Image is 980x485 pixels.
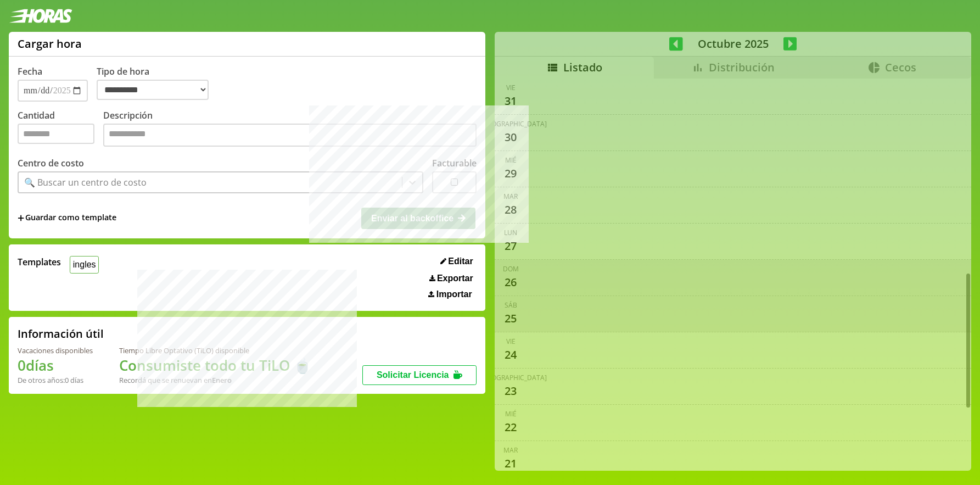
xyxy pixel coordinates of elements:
[436,289,472,299] span: Importar
[437,274,473,283] span: Exportar
[448,257,473,266] span: Editar
[9,9,72,23] img: logotipo
[18,375,93,385] div: De otros años: 0 días
[432,157,477,169] label: Facturable
[97,65,217,102] label: Tipo de hora
[24,176,147,188] div: 🔍 Buscar un centro de costo
[212,375,232,385] b: Enero
[18,157,84,169] label: Centro de costo
[119,355,311,375] h1: Consumiste todo tu TiLO 🍵
[18,345,93,355] div: Vacaciones disponibles
[18,212,116,224] span: +Guardar como template
[18,36,82,51] h1: Cargar hora
[18,109,103,149] label: Cantidad
[97,80,209,100] select: Tipo de hora
[18,124,94,144] input: Cantidad
[70,256,99,273] button: ingles
[119,345,311,355] div: Tiempo Libre Optativo (TiLO) disponible
[103,124,477,147] textarea: Descripción
[119,375,311,385] div: Recordá que se renuevan en
[377,370,449,380] span: Solicitar Licencia
[362,365,477,385] button: Solicitar Licencia
[18,326,104,341] h2: Información útil
[103,109,477,149] label: Descripción
[18,212,24,224] span: +
[18,65,42,77] label: Fecha
[426,273,477,284] button: Exportar
[437,256,477,267] button: Editar
[18,256,61,268] span: Templates
[18,355,93,375] h1: 0 días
